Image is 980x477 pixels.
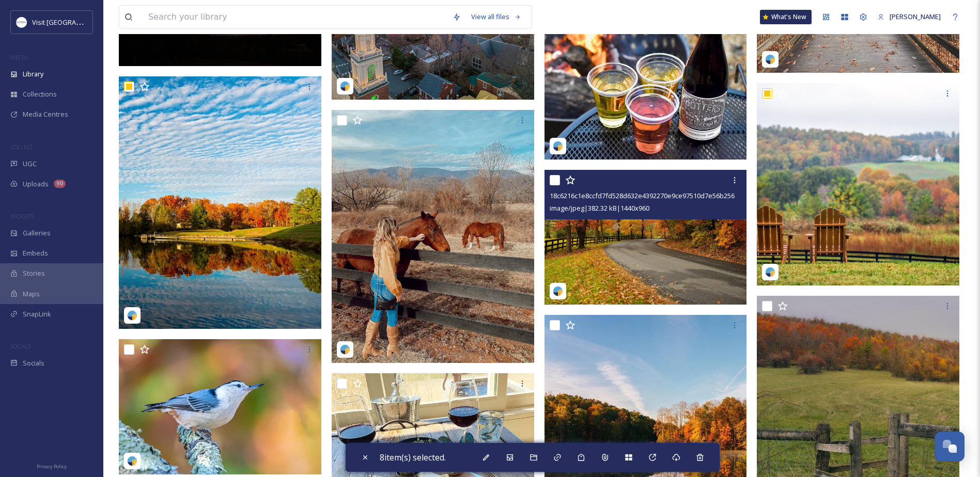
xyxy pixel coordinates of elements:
[23,268,45,278] span: Stories
[545,170,747,305] img: 18c6216c1e8ccfd7fd528d632e4392270e9ce97510d7e56b2563e784dca67ec5.jpg
[550,203,649,213] span: image/jpeg | 382.32 kB | 1440 x 960
[23,228,51,238] span: Galleries
[332,110,534,363] img: blissfullychris_-17860553762828717.jpg
[10,342,31,350] span: SOCIALS
[553,286,563,296] img: snapsea-logo.png
[23,358,44,368] span: Socials
[340,81,350,91] img: snapsea-logo.png
[757,83,959,285] img: thenaturebus-17881857932887448.jpg
[466,7,526,27] a: View all files
[10,53,28,61] span: MEDIA
[23,159,37,169] span: UGC
[765,54,775,65] img: snapsea-logo.png
[127,456,137,466] img: snapsea-logo.png
[873,7,946,27] a: [PERSON_NAME]
[23,69,43,79] span: Library
[380,452,446,463] span: 8 item(s) selected.
[23,109,68,119] span: Media Centres
[23,309,51,319] span: SnapLink
[340,344,350,355] img: snapsea-logo.png
[119,76,321,329] img: tianalynn67-18385143181056188.jpeg
[23,89,57,99] span: Collections
[37,463,67,470] span: Privacy Policy
[23,289,40,299] span: Maps
[23,248,48,258] span: Embeds
[17,17,27,27] img: Circle%20Logo.png
[10,143,33,151] span: COLLECT
[935,432,965,462] button: Open Chat
[32,17,112,27] span: Visit [GEOGRAPHIC_DATA]
[119,339,321,474] img: kurtz_nature_photography-17945438660569554.jpg
[765,267,775,277] img: snapsea-logo.png
[54,180,66,188] div: 90
[890,12,941,21] span: [PERSON_NAME]
[760,10,812,24] a: What's New
[23,179,49,189] span: Uploads
[127,310,137,321] img: snapsea-logo.png
[37,459,67,472] a: Privacy Policy
[553,141,563,151] img: snapsea-logo.png
[550,190,793,200] span: 18c6216c1e8ccfd7fd528d632e4392270e9ce97510d7e56b2563e784dca67ec5.jpg
[10,212,34,220] span: WIDGETS
[143,6,447,28] input: Search your library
